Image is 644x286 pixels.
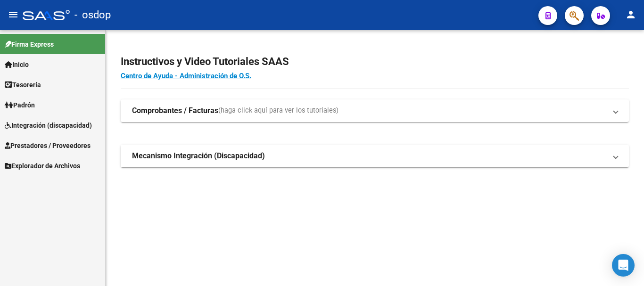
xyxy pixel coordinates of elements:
span: Integración (discapacidad) [5,120,92,131]
span: Inicio [5,59,29,70]
div: Open Intercom Messenger [612,254,635,277]
span: (haga click aquí para ver los tutoriales) [218,106,339,116]
span: Prestadores / Proveedores [5,140,91,151]
mat-expansion-panel-header: Comprobantes / Facturas(haga click aquí para ver los tutoriales) [121,99,629,122]
mat-icon: menu [8,9,19,20]
span: Explorador de Archivos [5,161,80,171]
span: Padrón [5,100,35,110]
span: Tesorería [5,80,41,90]
strong: Mecanismo Integración (Discapacidad) [132,151,265,161]
span: Firma Express [5,39,54,49]
mat-expansion-panel-header: Mecanismo Integración (Discapacidad) [121,145,629,167]
mat-icon: person [625,9,636,20]
a: Centro de Ayuda - Administración de O.S. [121,72,251,80]
span: - osdop [74,5,111,25]
strong: Comprobantes / Facturas [132,106,218,116]
h2: Instructivos y Video Tutoriales SAAS [121,53,629,71]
